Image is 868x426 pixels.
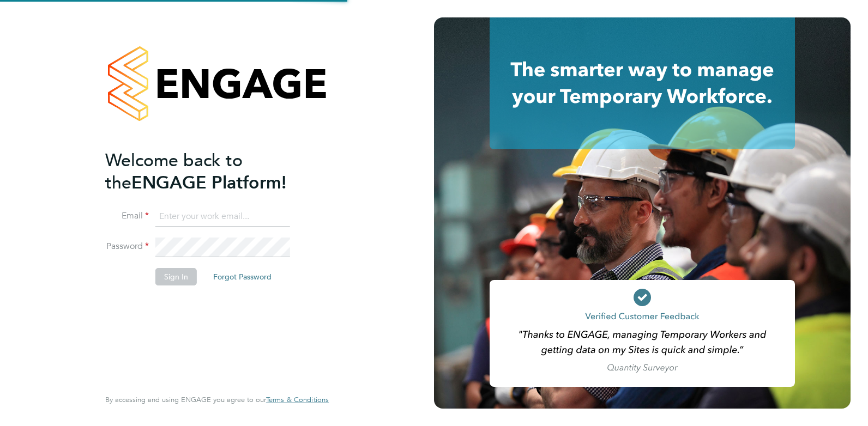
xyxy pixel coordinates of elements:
span: Welcome back to the [105,150,243,193]
input: Enter your work email... [155,207,290,227]
button: Forgot Password [204,268,280,285]
label: Password [105,241,149,252]
button: Sign In [155,268,197,285]
span: Terms & Conditions [266,395,329,404]
h2: ENGAGE Platform! [105,149,318,194]
label: Email [105,210,149,222]
span: By accessing and using ENGAGE you agree to our [105,395,329,404]
a: Terms & Conditions [266,395,329,404]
